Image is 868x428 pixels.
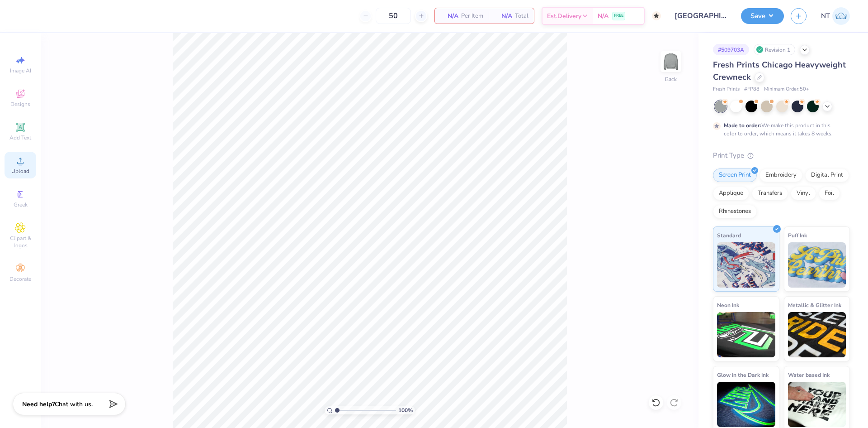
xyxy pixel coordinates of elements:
[821,11,830,21] span: NT
[668,7,734,25] input: Untitled Design
[717,300,739,310] span: Neon Ink
[662,53,680,71] img: Back
[788,382,846,427] img: Water based Ink
[10,101,30,108] span: Designs
[11,168,29,175] span: Upload
[10,67,31,74] span: Image AI
[713,205,757,218] div: Rhinestones
[494,11,512,21] span: N/A
[759,168,802,182] div: Embroidery
[764,86,809,93] span: Minimum Order: 50 +
[832,7,850,25] img: Nestor Talens
[440,11,458,21] span: N/A
[717,231,741,240] span: Standard
[376,8,411,24] input: – –
[724,122,761,129] strong: Made to order:
[819,187,840,200] div: Foil
[791,187,816,200] div: Vinyl
[713,187,749,200] div: Applique
[14,201,28,208] span: Greek
[5,235,36,249] span: Clipart & logos
[713,86,740,93] span: Fresh Prints
[717,242,775,288] img: Standard
[752,187,788,200] div: Transfers
[665,75,677,83] div: Back
[788,312,846,357] img: Metallic & Glitter Ink
[821,7,850,25] a: NT
[9,275,31,283] span: Decorate
[713,44,749,55] div: # 509703A
[754,44,795,55] div: Revision 1
[461,11,483,21] span: Per Item
[713,150,850,161] div: Print Type
[515,11,528,21] span: Total
[788,242,846,288] img: Puff Ink
[398,406,413,414] span: 100 %
[744,86,759,93] span: # FP88
[9,134,31,141] span: Add Text
[598,11,609,21] span: N/A
[22,400,55,409] strong: Need help?
[713,59,846,82] span: Fresh Prints Chicago Heavyweight Crewneck
[717,382,775,427] img: Glow in the Dark Ink
[614,13,623,19] span: FREE
[741,8,784,24] button: Save
[717,312,775,357] img: Neon Ink
[788,300,841,310] span: Metallic & Glitter Ink
[547,11,581,21] span: Est. Delivery
[805,168,849,182] div: Digital Print
[788,370,830,380] span: Water based Ink
[717,370,769,380] span: Glow in the Dark Ink
[788,231,807,240] span: Puff Ink
[55,400,93,409] span: Chat with us.
[713,168,757,182] div: Screen Print
[724,121,835,138] div: We make this product in this color to order, which means it takes 8 weeks.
